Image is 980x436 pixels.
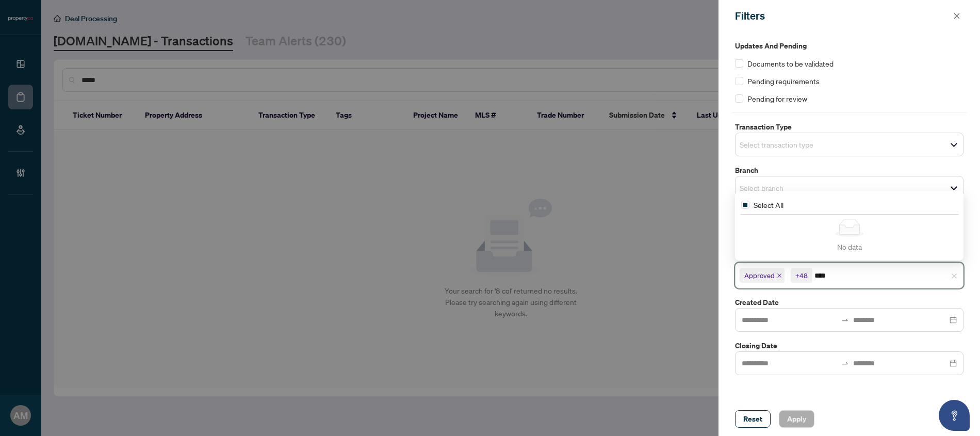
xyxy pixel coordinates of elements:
span: close [951,273,957,279]
span: to [841,359,849,367]
span: close [777,273,782,278]
span: Documents to be validated [747,58,834,69]
span: to [841,316,849,324]
span: Approved [744,270,775,281]
span: Select All [749,199,788,211]
label: Closing Date [735,340,963,351]
div: +48 [795,270,808,281]
button: Open asap [939,400,970,431]
span: Reset [743,411,762,427]
label: Branch [735,165,963,176]
button: Reset [735,410,771,428]
span: close [953,12,960,20]
span: Pending requirements [747,75,820,87]
label: Updates and Pending [735,40,963,52]
div: Filters [735,8,950,24]
button: Apply [779,410,814,428]
span: Approved [740,268,785,283]
span: swap-right [841,316,849,324]
label: Transaction Type [735,121,963,133]
div: No data [741,241,957,252]
span: swap-right [841,359,849,367]
label: Created Date [735,297,963,308]
span: Pending for review [747,93,807,104]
